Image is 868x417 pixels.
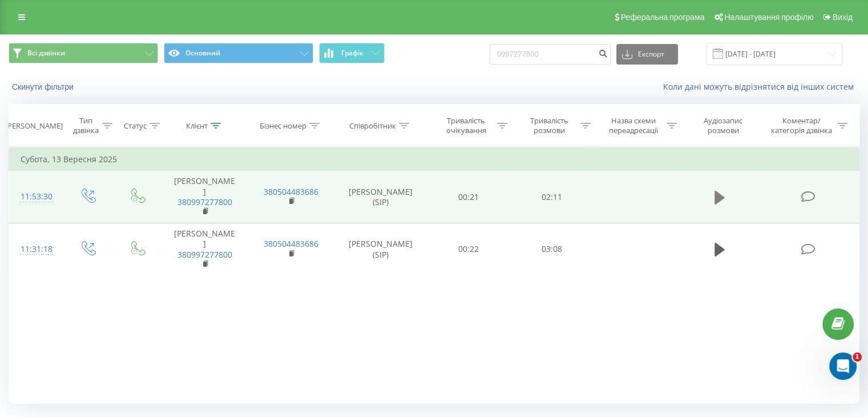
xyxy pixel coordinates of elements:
[724,13,813,22] span: Налаштування профілю
[427,171,510,223] td: 00:21
[27,49,65,58] span: Всі дзвінки
[616,44,678,65] button: Експорт
[21,186,51,208] div: 11:53:30
[334,171,427,223] td: [PERSON_NAME] (SIP)
[319,43,385,63] button: Графік
[490,44,611,65] input: Пошук за номером
[833,13,853,22] span: Вихід
[334,223,427,276] td: [PERSON_NAME] (SIP)
[663,81,859,92] a: Коли дані можуть відрізнятися вiд інших систем
[9,82,79,92] button: Скинути фільтри
[162,223,248,276] td: [PERSON_NAME]
[9,148,859,171] td: Субота, 13 Вересня 2025
[9,43,158,63] button: Всі дзвінки
[621,13,705,22] span: Реферальна програма
[690,116,757,135] div: Аудіозапис розмови
[510,171,593,223] td: 02:11
[177,197,232,207] a: 380997277800
[124,121,147,131] div: Статус
[5,121,63,131] div: [PERSON_NAME]
[264,186,318,197] a: 380504483686
[264,238,318,249] a: 380504483686
[186,121,208,131] div: Клієнт
[260,121,306,131] div: Бізнес номер
[829,352,857,380] iframe: Intercom live chat
[341,49,364,57] span: Графік
[510,223,593,276] td: 03:08
[21,238,51,260] div: 11:31:18
[520,116,578,135] div: Тривалість розмови
[768,116,834,135] div: Коментар/категорія дзвінка
[438,116,495,135] div: Тривалість очікування
[427,223,510,276] td: 00:22
[177,249,232,260] a: 380997277800
[349,121,396,131] div: Співробітник
[604,116,664,135] div: Назва схеми переадресації
[853,352,862,362] span: 1
[162,171,248,223] td: [PERSON_NAME]
[164,43,313,63] button: Основний
[72,116,99,135] div: Тип дзвінка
